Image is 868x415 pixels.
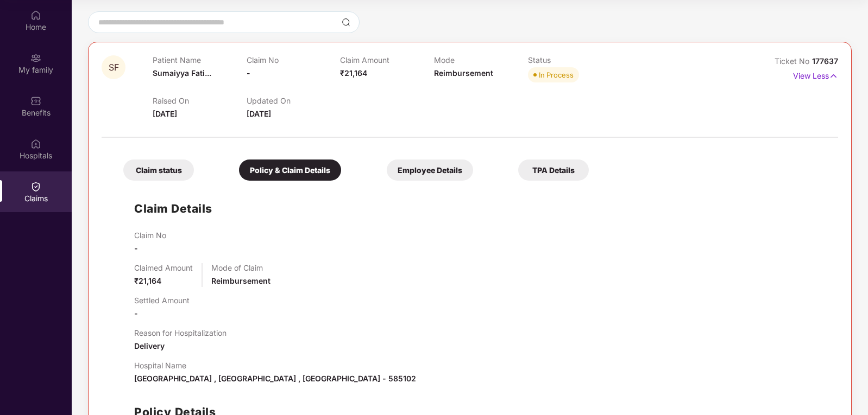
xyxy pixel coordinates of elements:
span: Delivery [134,341,165,350]
span: - [134,309,138,318]
img: svg+xml;base64,PHN2ZyBpZD0iU2VhcmNoLTMyeDMyIiB4bWxucz0iaHR0cDovL3d3dy53My5vcmcvMjAwMC9zdmciIHdpZH... [342,18,350,27]
span: [DATE] [247,109,271,118]
span: Sumaiyya Fati... [153,68,211,78]
h1: Claim Details [134,200,212,218]
img: svg+xml;base64,PHN2ZyBpZD0iSG9tZSIgeG1sbnM9Imh0dHA6Ly93d3cudzMub3JnLzIwMDAvc3ZnIiB3aWR0aD0iMjAiIG... [30,10,41,21]
div: Claim status [123,159,194,181]
img: svg+xml;base64,PHN2ZyBpZD0iQmVuZWZpdHMiIHhtbG5zPSJodHRwOi8vd3d3LnczLm9yZy8yMDAwL3N2ZyIgd2lkdGg9Ij... [30,95,41,106]
p: Hospital Name [134,361,416,370]
span: Reimbursement [211,276,271,285]
img: svg+xml;base64,PHN2ZyBpZD0iSG9zcGl0YWxzIiB4bWxucz0iaHR0cDovL3d3dy53My5vcmcvMjAwMC9zdmciIHdpZHRoPS... [30,138,41,149]
img: svg+xml;base64,PHN2ZyB3aWR0aD0iMjAiIGhlaWdodD0iMjAiIHZpZXdCb3g9IjAgMCAyMCAyMCIgZmlsbD0ibm9uZSIgeG... [30,53,41,63]
img: svg+xml;base64,PHN2ZyBpZD0iQ2xhaW0iIHhtbG5zPSJodHRwOi8vd3d3LnczLm9yZy8yMDAwL3N2ZyIgd2lkdGg9IjIwIi... [30,181,41,192]
span: ₹21,164 [340,68,367,78]
p: Claim No [247,55,341,65]
span: Reimbursement [434,68,493,78]
div: Employee Details [387,159,473,181]
span: - [247,68,250,78]
div: Policy & Claim Details [239,159,341,181]
img: svg+xml;base64,PHN2ZyB4bWxucz0iaHR0cDovL3d3dy53My5vcmcvMjAwMC9zdmciIHdpZHRoPSIxNyIgaGVpZ2h0PSIxNy... [829,70,838,82]
p: View Less [793,67,838,82]
p: Claimed Amount [134,263,193,272]
p: Claim Amount [340,55,434,65]
span: [GEOGRAPHIC_DATA] , [GEOGRAPHIC_DATA] , [GEOGRAPHIC_DATA] - 585102 [134,374,416,383]
span: ₹21,164 [134,276,161,285]
p: Claim No [134,231,166,240]
p: Settled Amount [134,296,190,305]
span: 177637 [812,56,838,66]
span: - [134,244,138,253]
p: Mode of Claim [211,263,271,272]
p: Reason for Hospitalization [134,328,227,337]
p: Raised On [153,96,247,105]
p: Status [528,55,622,65]
p: Updated On [247,96,341,105]
p: Mode [434,55,528,65]
p: Patient Name [153,55,247,65]
span: Ticket No [775,56,812,66]
div: In Process [539,69,574,80]
span: [DATE] [153,109,177,118]
div: TPA Details [518,159,589,181]
span: SF [109,63,119,72]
